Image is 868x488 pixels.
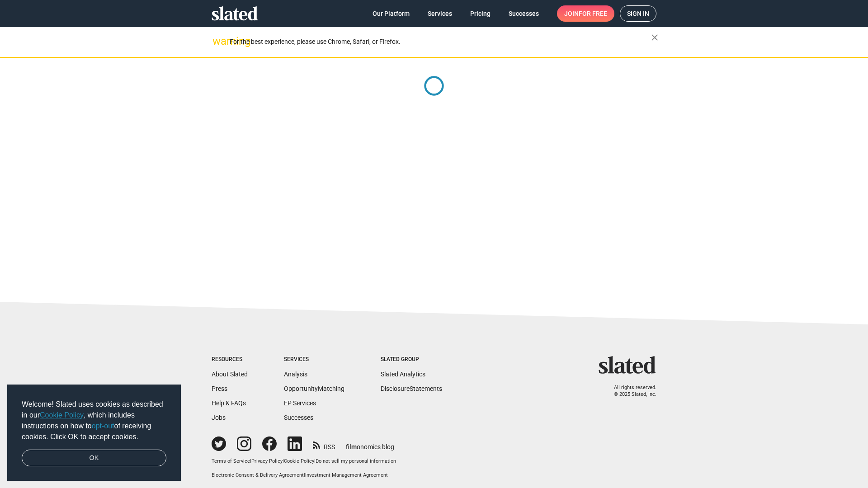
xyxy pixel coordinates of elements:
[381,371,425,378] a: Slated Analytics
[381,385,442,392] a: DisclosureStatements
[313,437,335,451] a: RSS
[7,385,181,481] div: cookieconsent
[501,5,546,22] a: Successes
[579,5,607,22] span: for free
[314,458,316,464] span: |
[22,399,166,442] span: Welcome! Slated uses cookies as described in our , which includes instructions on how to of recei...
[470,5,491,22] span: Pricing
[346,436,394,451] a: filmonomics blog
[509,5,539,22] span: Successes
[212,458,250,464] a: Terms of Service
[284,458,314,464] a: Cookie Policy
[284,371,307,378] a: Analysis
[283,458,284,464] span: |
[420,5,459,22] a: Services
[250,458,251,464] span: |
[284,356,344,363] div: Services
[305,472,388,478] a: Investment Management Agreement
[365,5,417,22] a: Our Platform
[346,443,357,450] span: film
[212,371,248,378] a: About Slated
[212,385,227,392] a: Press
[212,472,304,478] a: Electronic Consent & Delivery Agreement
[212,36,223,47] mat-icon: warning
[428,5,452,22] span: Services
[284,414,313,421] a: Successes
[212,414,226,421] a: Jobs
[40,411,84,419] a: Cookie Policy
[557,5,614,22] a: Joinfor free
[604,385,656,398] p: All rights reserved. © 2025 Slated, Inc.
[649,32,660,43] mat-icon: close
[304,472,305,478] span: |
[564,5,607,22] span: Join
[284,399,316,407] a: EP Services
[373,5,410,22] span: Our Platform
[463,5,498,22] a: Pricing
[230,36,651,48] div: For the best experience, please use Chrome, Safari, or Firefox.
[22,450,166,467] a: dismiss cookie message
[620,5,656,22] a: Sign in
[212,356,248,363] div: Resources
[251,458,283,464] a: Privacy Policy
[381,356,442,363] div: Slated Group
[316,458,396,465] button: Do not sell my personal information
[284,385,344,392] a: OpportunityMatching
[212,399,246,407] a: Help & FAQs
[627,6,649,21] span: Sign in
[92,422,114,430] a: opt-out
